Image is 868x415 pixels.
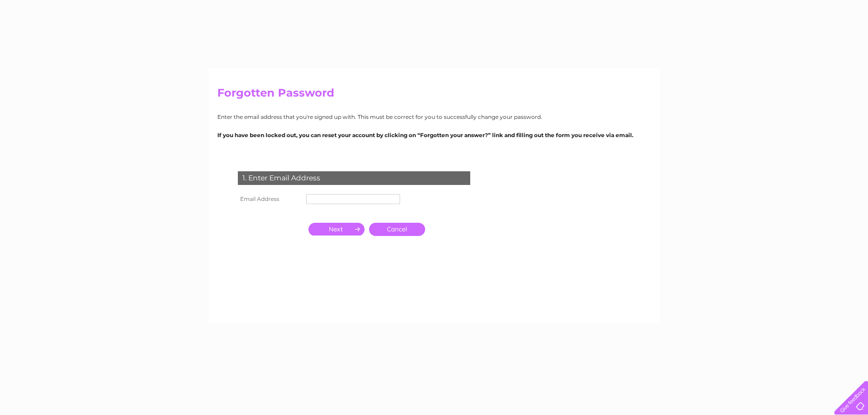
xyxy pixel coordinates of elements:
[236,192,304,206] th: Email Address
[238,171,470,185] div: 1. Enter Email Address
[217,113,651,121] p: Enter the email address that you're signed up with. This must be correct for you to successfully ...
[217,87,651,104] h2: Forgotten Password
[369,223,425,236] a: Cancel
[217,131,651,139] p: If you have been locked out, you can reset your account by clicking on “Forgotten your answer?” l...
